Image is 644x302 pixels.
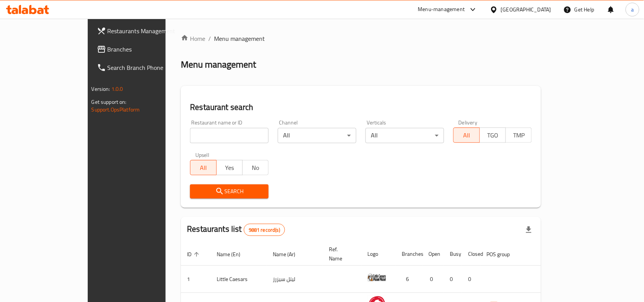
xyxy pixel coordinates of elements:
[329,245,352,263] span: Ref. Name
[211,266,267,293] td: Little Caesars
[367,268,386,287] img: Little Caesars
[509,130,529,141] span: TMP
[208,34,211,43] li: /
[273,250,305,259] span: Name (Ar)
[190,160,216,175] button: All
[111,84,123,94] span: 1.0.0
[422,266,444,293] td: 0
[361,242,396,266] th: Logo
[181,58,256,71] h2: Menu management
[92,105,140,115] a: Support.OpsPlatform
[501,5,551,14] div: [GEOGRAPHIC_DATA]
[108,26,189,36] span: Restaurants Management
[457,130,477,141] span: All
[631,5,634,14] span: a
[242,160,269,175] button: No
[187,223,285,236] h2: Restaurants list
[462,242,480,266] th: Closed
[278,128,356,143] div: All
[214,34,265,43] span: Menu management
[244,224,285,236] div: Total records count
[396,242,422,266] th: Branches
[520,221,538,239] div: Export file
[453,128,480,143] button: All
[220,162,240,173] span: Yes
[108,63,189,72] span: Search Branch Phone
[190,128,269,143] input: Search for restaurant name or ID..
[108,45,189,54] span: Branches
[365,128,444,143] div: All
[216,160,243,175] button: Yes
[181,34,541,43] nav: breadcrumb
[462,266,480,293] td: 0
[444,242,462,266] th: Busy
[459,120,478,125] label: Delivery
[418,5,465,14] div: Menu-management
[190,184,269,199] button: Search
[217,250,250,259] span: Name (En)
[91,22,195,40] a: Restaurants Management
[246,162,266,173] span: No
[193,162,213,173] span: All
[480,128,506,143] button: TGO
[486,250,520,259] span: POS group
[444,266,462,293] td: 0
[195,152,209,158] label: Upsell
[267,266,323,293] td: ليتل سيزرز
[91,40,195,58] a: Branches
[92,84,110,94] span: Version:
[190,102,532,113] h2: Restaurant search
[506,128,532,143] button: TMP
[422,242,444,266] th: Open
[187,250,201,259] span: ID
[244,226,285,234] span: 9881 record(s)
[92,97,127,107] span: Get support on:
[91,58,195,77] a: Search Branch Phone
[181,266,211,293] td: 1
[396,266,422,293] td: 6
[483,130,503,141] span: TGO
[196,187,262,196] span: Search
